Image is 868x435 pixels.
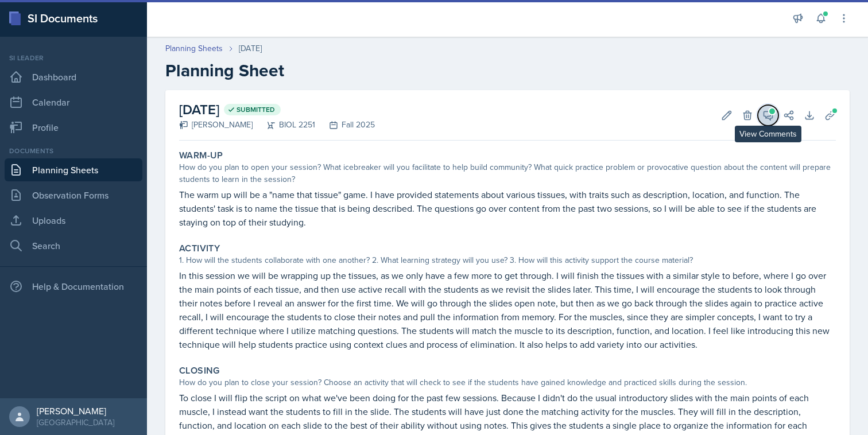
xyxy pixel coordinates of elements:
[5,116,142,139] a: Profile
[179,99,375,120] h2: [DATE]
[237,105,275,114] span: Submitted
[179,161,836,185] div: How do you plan to open your session? What icebreaker will you facilitate to help build community...
[253,119,315,131] div: BIOL 2251
[5,184,142,207] a: Observation Forms
[239,42,262,55] div: [DATE]
[5,91,142,114] a: Calendar
[5,53,142,63] div: Si leader
[179,119,253,131] div: [PERSON_NAME]
[179,254,836,266] div: 1. How will the students collaborate with one another? 2. What learning strategy will you use? 3....
[179,365,220,376] label: Closing
[179,269,836,351] p: In this session we will be wrapping up the tissues, as we only have a few more to get through. I ...
[5,234,142,257] a: Search
[5,209,142,232] a: Uploads
[5,158,142,181] a: Planning Sheets
[179,150,223,161] label: Warm-Up
[165,60,850,81] h2: Planning Sheet
[37,405,114,417] div: [PERSON_NAME]
[315,119,375,131] div: Fall 2025
[179,243,220,254] label: Activity
[179,188,836,229] p: The warm up will be a "name that tissue" game. I have provided statements about various tissues, ...
[758,105,778,126] button: View Comments
[37,417,114,428] div: [GEOGRAPHIC_DATA]
[5,275,142,298] div: Help & Documentation
[179,376,836,389] div: How do you plan to close your session? Choose an activity that will check to see if the students ...
[5,65,142,88] a: Dashboard
[5,146,142,156] div: Documents
[165,42,223,55] a: Planning Sheets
